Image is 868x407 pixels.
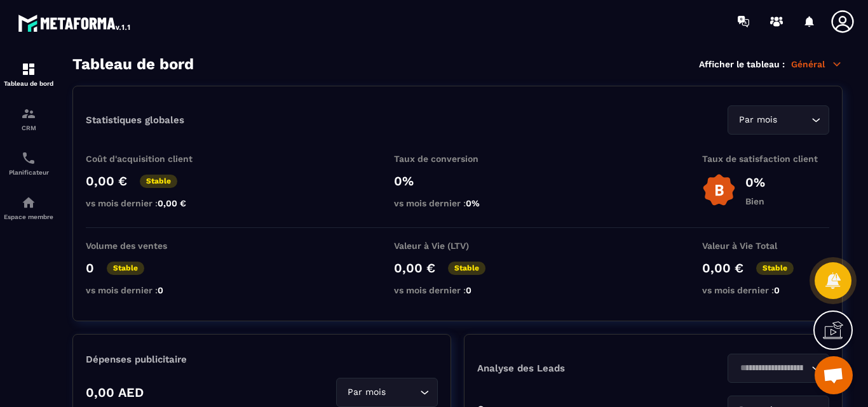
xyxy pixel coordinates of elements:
div: Ouvrir le chat [815,356,853,394]
p: Espace membre [3,213,54,220]
p: vs mois dernier : [394,198,521,208]
p: vs mois dernier : [394,285,521,295]
input: Search for option [780,113,808,127]
span: Par mois [344,385,388,399]
span: Par mois [736,113,780,127]
input: Search for option [388,385,417,399]
span: 0,00 € [158,198,186,208]
p: vs mois dernier : [86,198,213,208]
span: 0 [466,285,471,295]
p: Analyse des Leads [477,363,653,374]
p: Volume des ventes [86,241,213,251]
img: logo [18,11,132,34]
a: automationsautomationsEspace membre [3,185,54,230]
p: 0,00 € [394,260,435,276]
img: formation [21,106,36,121]
a: formationformationTableau de bord [3,52,54,97]
p: Bien [745,196,765,206]
h3: Tableau de bord [72,55,194,73]
p: CRM [3,124,54,131]
input: Search for option [736,361,808,375]
p: vs mois dernier : [86,285,213,295]
p: Planificateur [3,169,54,176]
p: 0 [86,260,94,276]
p: Coût d'acquisition client [86,154,213,164]
p: Dépenses publicitaire [86,354,438,365]
p: 0,00 € [86,173,127,189]
span: 0 [158,285,163,295]
div: Search for option [336,378,438,407]
div: Search for option [728,354,829,383]
img: scheduler [21,150,36,166]
span: 0% [466,198,480,208]
a: schedulerschedulerPlanificateur [3,141,54,185]
p: 0% [745,175,765,190]
p: Taux de conversion [394,154,521,164]
p: 0,00 € [702,260,743,276]
p: Stable [448,262,485,275]
p: 0% [394,173,521,189]
p: Stable [756,262,794,275]
p: 0,00 AED [86,385,144,400]
p: Afficher le tableau : [699,59,785,69]
p: Stable [140,175,177,188]
img: b-badge-o.b3b20ee6.svg [702,173,736,207]
span: 0 [774,285,780,295]
p: Valeur à Vie Total [702,241,829,251]
p: Statistiques globales [86,114,184,126]
p: Général [791,58,843,70]
p: vs mois dernier : [702,285,829,295]
div: Search for option [728,105,829,135]
img: formation [21,62,36,77]
a: formationformationCRM [3,97,54,141]
p: Stable [107,262,144,275]
p: Tableau de bord [3,80,54,87]
p: Valeur à Vie (LTV) [394,241,521,251]
img: automations [21,195,36,210]
p: Taux de satisfaction client [702,154,829,164]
